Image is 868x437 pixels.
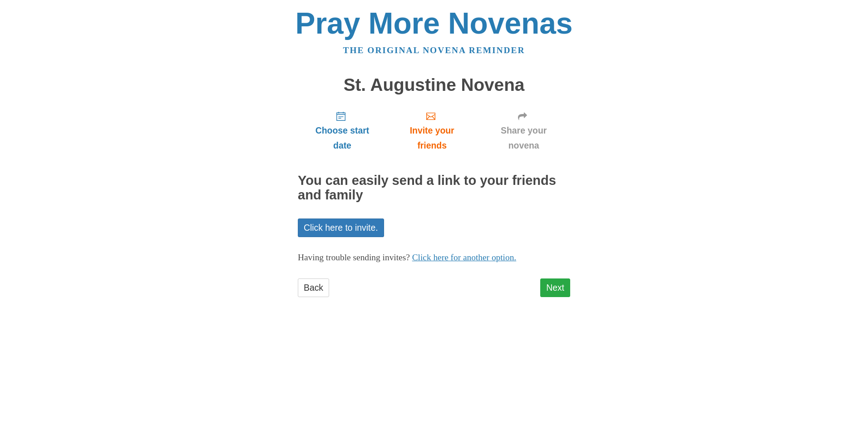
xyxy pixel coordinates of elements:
[298,174,570,203] h2: You can easily send a link to your friends and family
[298,75,570,95] h1: St. Augustine Novena
[387,104,477,158] a: Invite your friends
[486,123,561,153] span: Share your novena
[298,253,410,262] span: Having trouble sending invites?
[343,45,525,55] a: The original novena reminder
[477,104,570,158] a: Share your novena
[540,278,570,297] a: Next
[298,278,329,297] a: Back
[298,104,387,158] a: Choose start date
[396,123,468,153] span: Invite your friends
[307,123,378,153] span: Choose start date
[296,6,573,40] a: Pray More Novenas
[412,253,517,262] a: Click here for another option.
[298,218,384,237] a: Click here to invite.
